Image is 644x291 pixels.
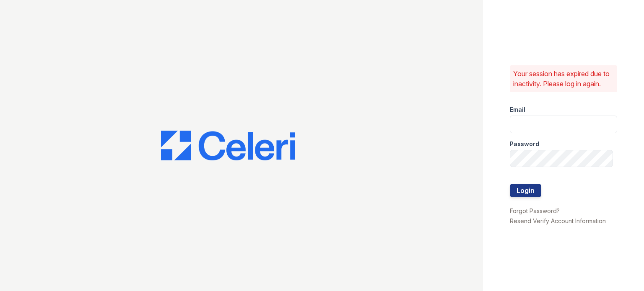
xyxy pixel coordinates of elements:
[510,106,525,114] label: Email
[513,69,614,89] p: Your session has expired due to inactivity. Please log in again.
[510,184,541,197] button: Login
[510,140,539,148] label: Password
[510,207,560,214] a: Forgot Password?
[161,131,295,161] img: CE_Logo_Blue-a8612792a0a2168367f1c8372b55b34899dd931a85d93a1a3d3e32e68fde9ad4.png
[510,217,606,224] a: Resend Verify Account Information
